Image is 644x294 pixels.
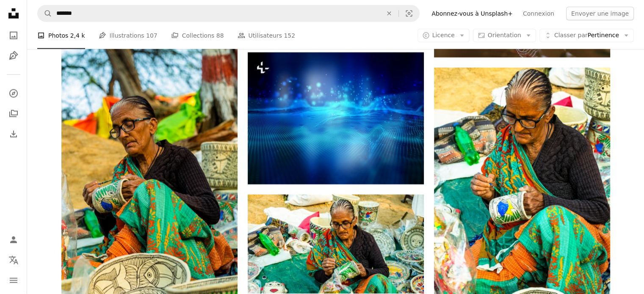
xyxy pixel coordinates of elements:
[248,240,424,248] a: Une femme assise devant une table couverte de poterie
[5,231,22,248] a: Connexion / S’inscrire
[539,29,634,42] button: Classer parPertinence
[99,22,158,49] a: Illustrations 107
[473,29,536,42] button: Orientation
[248,52,424,184] img: Rendu 3D d’un paysage numérique de lignes et de points de connexion. Contexte technologique des c...
[248,115,424,122] a: Rendu 3D d’un paysage numérique de lignes et de points de connexion. Contexte technologique des c...
[518,7,559,20] a: Connexion
[417,29,470,42] button: Licence
[554,32,588,38] span: Classer par
[554,31,619,40] span: Pertinence
[5,47,22,64] a: Illustrations
[488,32,521,38] span: Orientation
[5,27,22,44] a: Photos
[146,31,158,40] span: 107
[38,5,52,22] button: Rechercher sur Unsplash
[216,31,224,40] span: 88
[426,7,518,20] a: Abonnez-vous à Unsplash+
[5,126,22,143] a: Historique de téléchargement
[284,31,295,40] span: 152
[5,252,22,269] button: Langue
[566,7,634,20] button: Envoyer une image
[61,187,238,195] a: Une femme assise devant un tas de bols
[399,5,419,22] button: Recherche de visuels
[5,105,22,122] a: Collections
[5,5,22,24] a: Accueil — Unsplash
[5,85,22,102] a: Explorer
[380,5,398,22] button: Effacer
[171,22,224,49] a: Collections 88
[248,195,424,294] img: Une femme assise devant une table couverte de poterie
[5,272,22,289] button: Menu
[432,32,455,38] span: Licence
[434,220,610,228] a: Une femme assise par terre travaillant sur une œuvre d’art
[37,5,420,22] form: Rechercher des visuels sur tout le site
[238,22,296,49] a: Utilisateurs 152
